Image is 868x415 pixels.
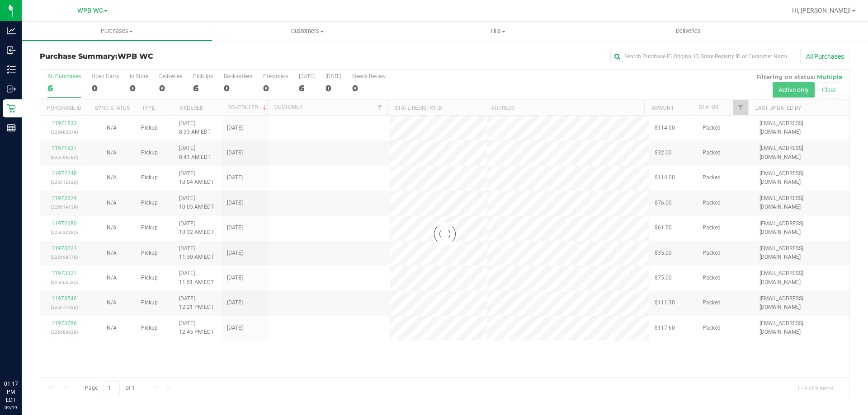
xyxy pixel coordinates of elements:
[792,7,851,14] span: Hi, [PERSON_NAME]!
[664,27,713,35] span: Deliveries
[212,27,402,35] span: Customers
[610,50,791,63] input: Search Purchase ID, Original ID, State Registry ID or Customer Name...
[593,22,783,41] a: Deliveries
[800,49,850,64] button: All Purchases
[4,404,18,411] p: 09/19
[40,52,310,61] h3: Purchase Summary:
[22,27,212,35] span: Purchases
[7,123,16,132] inline-svg: Reports
[9,343,36,370] iframe: Resource center
[7,26,16,35] inline-svg: Analytics
[7,104,16,113] inline-svg: Retail
[7,65,16,74] inline-svg: Inventory
[77,7,103,14] span: WPB WC
[212,22,402,41] a: Customers
[4,380,18,404] p: 01:17 PM EDT
[118,52,153,61] span: WPB WC
[403,27,592,35] span: Tills
[402,22,593,41] a: Tills
[7,84,16,93] inline-svg: Outbound
[7,46,16,55] inline-svg: Inbound
[22,22,212,41] a: Purchases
